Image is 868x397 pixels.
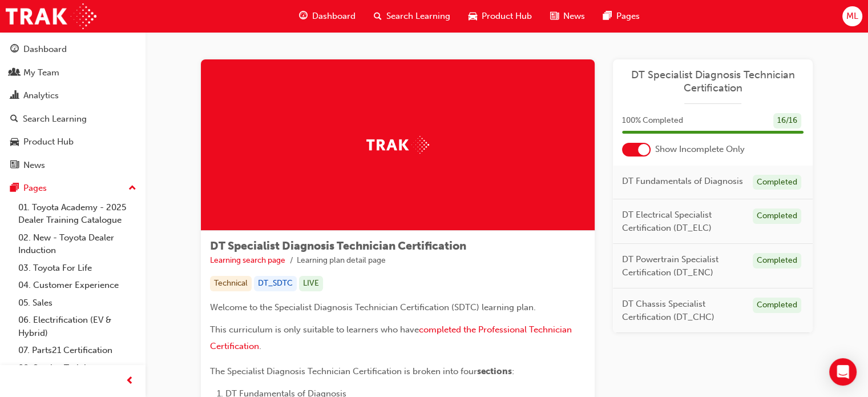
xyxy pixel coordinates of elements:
button: DashboardMy TeamAnalyticsSearch LearningProduct HubNews [5,37,141,178]
span: Search Learning [386,10,450,23]
span: . [259,341,261,351]
span: Pages [616,10,640,23]
a: 03. Toyota For Life [14,259,141,277]
button: ML [842,6,862,26]
div: Search Learning [23,113,87,126]
button: Pages [5,178,141,199]
a: DT Specialist Diagnosis Technician Certification [622,69,804,94]
span: DT Chassis Specialist Certification (DT_CHC) [622,298,744,323]
div: Product Hub [23,135,74,149]
span: car-icon [469,9,477,23]
img: Trak [6,3,96,29]
img: Trak [366,136,429,154]
span: search-icon [374,9,382,23]
div: Analytics [23,89,59,102]
div: Dashboard [23,43,67,56]
a: completed the Professional Technician Certification [210,324,574,351]
span: chart-icon [10,91,19,101]
a: Search Learning [5,109,141,130]
a: guage-iconDashboard [290,5,365,28]
span: people-icon [10,68,19,78]
a: pages-iconPages [594,5,649,28]
span: Dashboard [312,10,356,23]
a: 06. Electrification (EV & Hybrid) [14,311,141,342]
span: prev-icon [126,374,134,388]
span: guage-icon [299,9,308,23]
a: car-iconProduct Hub [459,5,541,28]
span: guage-icon [10,45,19,55]
a: 04. Customer Experience [14,276,141,294]
a: news-iconNews [541,5,594,28]
span: 100 % Completed [622,114,683,127]
span: News [563,10,585,23]
div: DT_SDTC [254,276,297,291]
span: Product Hub [482,10,532,23]
span: The Specialist Diagnosis Technician Certification is broken into four [210,366,477,376]
a: Analytics [5,85,141,106]
a: News [5,155,141,176]
span: pages-icon [10,183,19,194]
div: Completed [753,298,801,313]
span: DT Specialist Diagnosis Technician Certification [210,239,466,252]
span: car-icon [10,137,19,147]
a: 07. Parts21 Certification [14,342,141,359]
div: News [23,159,45,172]
div: Completed [753,208,801,224]
span: sections [477,366,512,376]
a: Product Hub [5,131,141,153]
div: Technical [210,276,252,291]
a: 01. Toyota Academy - 2025 Dealer Training Catalogue [14,199,141,229]
span: : [512,366,514,376]
span: news-icon [550,9,559,23]
a: search-iconSearch Learning [365,5,459,28]
span: news-icon [10,161,19,171]
div: Completed [753,175,801,190]
div: 16 / 16 [773,113,801,129]
div: Pages [23,182,47,195]
a: 02. New - Toyota Dealer Induction [14,229,141,259]
span: Show Incomplete Only [655,143,745,156]
span: This curriculum is only suitable to learners who have [210,324,419,335]
span: pages-icon [603,9,612,23]
span: Welcome to the Specialist Diagnosis Technician Certification (SDTC) learning plan. [210,302,536,312]
span: ML [846,10,858,23]
div: LIVE [299,276,323,291]
div: Completed [753,253,801,268]
div: My Team [23,66,59,79]
span: DT Fundamentals of Diagnosis [622,175,743,188]
div: Open Intercom Messenger [829,358,857,386]
span: up-icon [128,181,136,196]
span: search-icon [10,114,18,125]
li: Learning plan detail page [297,254,386,267]
a: My Team [5,62,141,83]
span: DT Powertrain Specialist Certification (DT_ENC) [622,253,744,279]
a: Learning search page [210,255,285,265]
a: 05. Sales [14,294,141,312]
a: 08. Service Training [14,359,141,377]
a: Dashboard [5,39,141,60]
span: DT Electrical Specialist Certification (DT_ELC) [622,208,744,234]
